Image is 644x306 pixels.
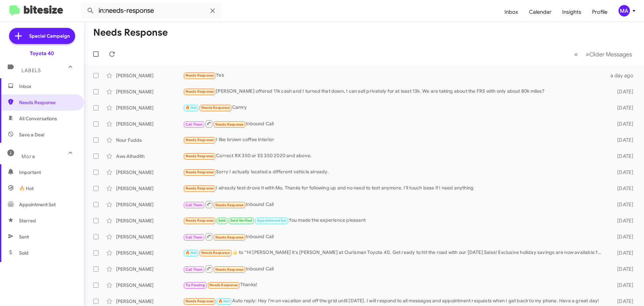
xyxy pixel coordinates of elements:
[116,72,183,79] div: [PERSON_NAME]
[116,266,183,272] div: [PERSON_NAME]
[218,218,226,223] span: Sold
[183,152,606,160] div: Correct RX 350 or ES 350 2020 and above.
[582,47,636,61] button: Next
[185,218,214,223] span: Needs Response
[116,153,183,160] div: Aws Alhadith
[183,281,606,289] div: Thanks!
[185,170,214,174] span: Needs Response
[185,122,203,127] span: Call Them
[19,185,34,192] span: 🔥 Hot
[183,232,606,241] div: Inbound Call
[116,298,183,305] div: [PERSON_NAME]
[185,89,214,94] span: Needs Response
[606,217,639,224] div: [DATE]
[116,169,183,176] div: [PERSON_NAME]
[215,267,244,272] span: Needs Response
[570,47,582,61] button: Previous
[185,138,214,142] span: Needs Response
[619,5,630,16] div: MA
[183,200,606,209] div: Inbound Call
[185,203,203,207] span: Call Them
[116,250,183,256] div: [PERSON_NAME]
[183,297,606,305] div: Auto reply: Hey I'm on vacation and off the grid until [DATE]. I will respond to all messages and...
[21,154,35,160] span: More
[116,217,183,224] div: [PERSON_NAME]
[215,203,244,207] span: Needs Response
[606,282,639,289] div: [DATE]
[19,115,57,122] span: All Conversations
[116,282,183,289] div: [PERSON_NAME]
[29,33,70,39] span: Special Campaign
[183,168,606,176] div: Sorry I actually located a different vehicle already.
[257,218,286,223] span: Appointment Set
[183,249,606,257] div: ​👍​ to “ Hi [PERSON_NAME] it's [PERSON_NAME] at Ourisman Toyota 40. Get ready to hit the road wit...
[183,184,606,192] div: I already test drove it with Mo. Thanks for following up and no need to text anymore. I'll touch ...
[185,235,203,239] span: Call Them
[183,88,606,95] div: [PERSON_NAME] offered 11k cash and I turned that down, I can sell privately for at least 13k. We ...
[185,299,214,303] span: Needs Response
[215,235,244,239] span: Needs Response
[215,122,244,127] span: Needs Response
[116,137,183,143] div: Nour Fudda
[183,136,606,144] div: I like brown coffee interior
[116,185,183,192] div: [PERSON_NAME]
[93,27,168,38] h1: Needs Response
[183,217,606,224] div: You made the experience pleasant
[183,72,606,79] div: Yes
[606,185,639,192] div: [DATE]
[606,298,639,305] div: [DATE]
[201,105,230,110] span: Needs Response
[606,153,639,160] div: [DATE]
[81,3,222,19] input: Search
[587,2,613,22] a: Profile
[606,72,639,79] div: a day ago
[606,233,639,240] div: [DATE]
[185,186,214,190] span: Needs Response
[19,217,36,224] span: Starred
[183,265,606,273] div: Inbound Call
[586,50,589,58] span: »
[116,88,183,95] div: [PERSON_NAME]
[524,2,557,22] a: Calendar
[30,50,54,57] div: Toyota 40
[201,251,230,255] span: Needs Response
[185,267,203,272] span: Call Them
[19,131,44,138] span: Save a Deal
[606,266,639,272] div: [DATE]
[557,2,587,22] a: Insights
[21,68,41,74] span: Labels
[185,283,205,287] span: Try Pausing
[589,51,632,58] span: Older Messages
[9,28,75,44] a: Special Campaign
[19,83,76,90] span: Inbox
[606,121,639,127] div: [DATE]
[230,218,253,223] span: Sold Verified
[571,47,636,61] nav: Page navigation example
[183,120,606,128] div: Inbound Call
[185,73,214,78] span: Needs Response
[116,201,183,208] div: [PERSON_NAME]
[19,169,76,176] span: Important
[606,88,639,95] div: [DATE]
[185,105,197,110] span: 🔥 Hot
[185,251,197,255] span: 🔥 Hot
[613,5,637,16] button: MA
[574,50,578,58] span: «
[218,299,230,303] span: 🔥 Hot
[209,283,238,287] span: Needs Response
[185,154,214,158] span: Needs Response
[19,233,29,240] span: Sent
[606,137,639,143] div: [DATE]
[606,169,639,176] div: [DATE]
[19,99,76,106] span: Needs Response
[116,104,183,111] div: [PERSON_NAME]
[499,2,524,22] a: Inbox
[606,104,639,111] div: [DATE]
[606,201,639,208] div: [DATE]
[19,201,56,208] span: Appointment Set
[116,233,183,240] div: [PERSON_NAME]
